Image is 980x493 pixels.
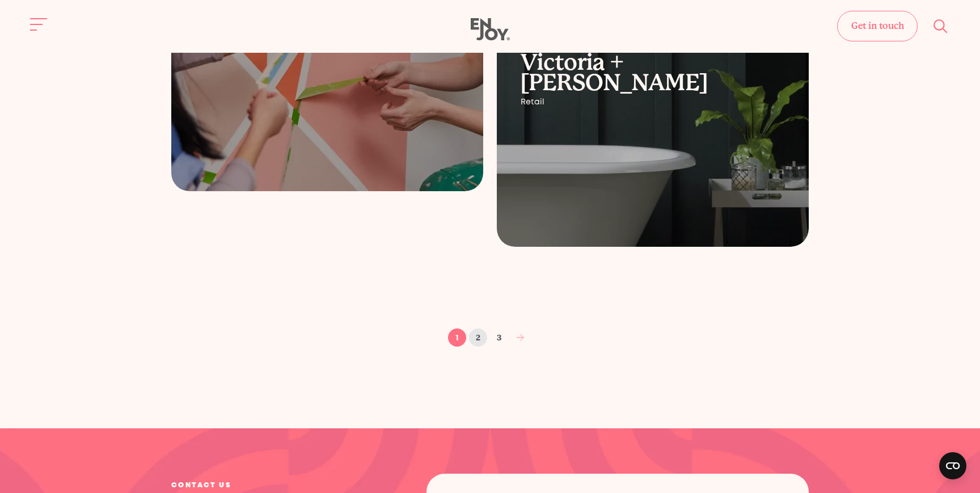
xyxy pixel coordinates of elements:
a: 3 [490,328,508,347]
h2: Victoria + [PERSON_NAME] [521,52,785,93]
button: Site search [929,14,953,38]
div: Retail [521,98,785,107]
a: 1 [448,328,466,347]
div: Contact us [171,482,375,489]
a: Get in touch [837,11,918,41]
button: Open CMP widget [939,452,966,479]
button: Site navigation [27,12,51,36]
a: 2 [469,328,487,347]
